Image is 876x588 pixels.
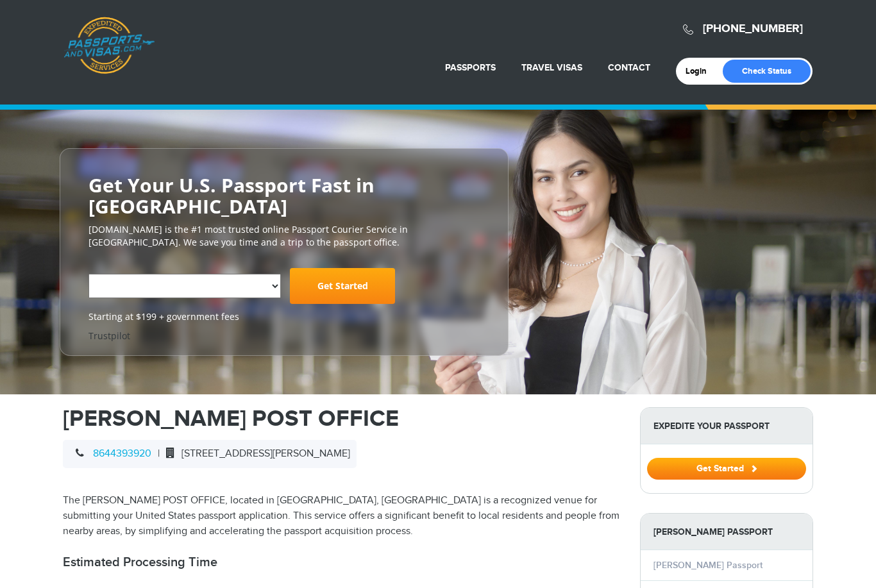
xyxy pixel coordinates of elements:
a: Travel Visas [521,62,582,73]
a: Passports & [DOMAIN_NAME] [63,17,155,74]
a: Get Started [647,463,806,473]
h2: Get Your U.S. Passport Fast in [GEOGRAPHIC_DATA] [88,174,480,217]
a: [PERSON_NAME] Passport [653,560,762,571]
h2: Estimated Processing Time [63,555,621,570]
p: The [PERSON_NAME] POST OFFICE, located in [GEOGRAPHIC_DATA], [GEOGRAPHIC_DATA] is a recognized ve... [63,493,621,539]
h1: [PERSON_NAME] POST OFFICE [63,407,621,430]
div: | [63,440,357,468]
a: Login [686,66,716,76]
a: 8644393920 [93,448,151,460]
span: Starting at $199 + government fees [88,310,480,323]
p: [DOMAIN_NAME] is the #1 most trusted online Passport Courier Service in [GEOGRAPHIC_DATA]. We sav... [88,223,480,249]
span: [STREET_ADDRESS][PERSON_NAME] [160,448,350,460]
a: Get Started [290,268,395,304]
button: Get Started [647,458,806,480]
a: Contact [608,62,650,73]
strong: Expedite Your Passport [641,408,813,444]
a: Trustpilot [88,330,130,342]
strong: [PERSON_NAME] Passport [641,514,813,550]
a: [PHONE_NUMBER] [703,22,803,36]
a: Check Status [723,60,811,83]
a: Passports [445,62,496,73]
